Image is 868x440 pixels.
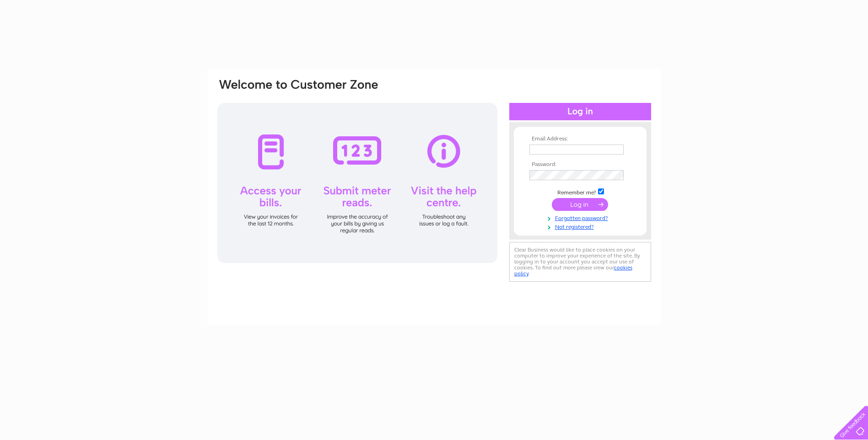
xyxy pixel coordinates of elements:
[527,161,633,168] th: Password:
[552,198,608,211] input: Submit
[527,187,633,196] td: Remember me?
[514,264,632,277] a: cookies policy
[527,136,633,142] th: Email Address:
[529,213,633,222] a: Forgotten password?
[529,222,633,231] a: Not registered?
[509,242,651,282] div: Clear Business would like to place cookies on your computer to improve your experience of the sit...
